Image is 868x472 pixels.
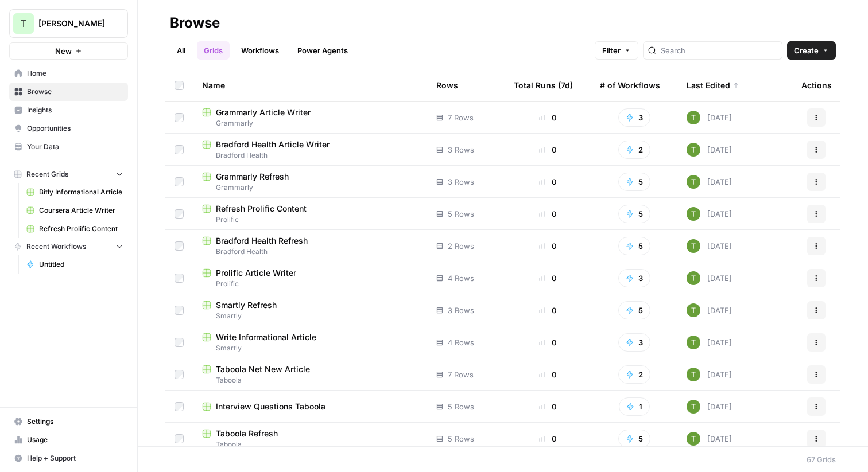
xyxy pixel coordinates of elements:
span: 7 Rows [448,369,474,380]
a: Grids [197,41,230,60]
button: 3 [618,269,650,287]
a: Browse [9,83,128,101]
span: 3 Rows [448,176,474,188]
a: Grammarly Article WriterGrammarly [202,107,418,128]
button: Recent Workflows [9,238,128,255]
div: 0 [514,112,582,123]
a: Refresh Prolific Content [21,220,128,238]
span: [PERSON_NAME] [38,18,108,29]
a: Bradford Health RefreshBradford Health [202,235,418,257]
a: Smartly RefreshSmartly [202,299,418,321]
span: Untitled [39,259,123,270]
button: 5 [618,301,650,319]
img: yba7bbzze900hr86j8rqqvfn473j [687,143,700,157]
span: Interview Questions Taboola [216,401,325,412]
button: Workspace: Travis Demo [9,9,128,38]
span: Browse [27,87,123,97]
a: Bradford Health Article WriterBradford Health [202,139,418,161]
span: Grammarly [202,118,418,128]
div: 0 [514,369,582,380]
span: Insights [27,105,123,115]
span: Write Informational Article [216,331,316,343]
span: Refresh Prolific Content [39,224,123,234]
a: Power Agents [290,41,355,60]
a: Taboola Net New ArticleTaboola [202,364,418,385]
div: # of Workflows [600,69,660,101]
a: Insights [9,101,128,119]
div: 0 [514,433,582,444]
img: yba7bbzze900hr86j8rqqvfn473j [687,207,700,221]
span: Taboola [202,375,418,385]
span: 7 Rows [448,112,474,123]
span: 5 Rows [448,433,474,444]
span: Prolific Article Writer [216,267,296,279]
div: Total Runs (7d) [514,69,573,101]
div: 0 [514,144,582,155]
span: Prolific [202,279,418,289]
span: Smartly Refresh [216,299,277,311]
div: 0 [514,305,582,316]
a: All [170,41,192,60]
div: Last Edited [687,69,739,101]
span: Refresh Prolific Content [216,203,307,214]
span: Your Data [27,142,123,152]
button: 2 [618,141,650,159]
span: Grammarly [202,182,418,193]
button: 5 [618,205,650,223]
a: Untitled [21,255,128,274]
button: 5 [618,173,650,191]
div: Browse [170,14,220,32]
span: Taboola Refresh [216,428,278,439]
button: Help + Support [9,449,128,467]
div: 0 [514,337,582,348]
span: Smartly [202,311,418,321]
span: Help + Support [27,453,123,463]
img: yba7bbzze900hr86j8rqqvfn473j [687,368,700,381]
div: Actions [801,69,832,101]
a: Home [9,64,128,83]
span: New [55,45,72,57]
a: Taboola RefreshTaboola [202,428,418,450]
a: Prolific Article WriterProlific [202,267,418,289]
span: Bitly Informational Article [39,187,123,197]
button: 5 [618,430,650,448]
div: 0 [514,272,582,284]
a: Bitly Informational Article [21,183,128,201]
span: Filter [602,45,621,56]
a: Usage [9,431,128,449]
div: [DATE] [687,432,732,446]
div: [DATE] [687,207,732,221]
img: yba7bbzze900hr86j8rqqvfn473j [687,239,700,253]
button: 2 [618,365,650,384]
span: Prolific [202,214,418,225]
a: Coursera Article Writer [21,201,128,220]
div: [DATE] [687,336,732,349]
span: Taboola [202,439,418,450]
span: Opportunities [27,123,123,134]
button: 3 [618,108,650,127]
span: Smartly [202,343,418,353]
button: 3 [618,333,650,352]
span: Home [27,68,123,79]
a: Write Informational ArticleSmartly [202,331,418,353]
img: yba7bbzze900hr86j8rqqvfn473j [687,432,700,446]
span: Grammarly Article Writer [216,107,311,118]
span: 3 Rows [448,305,474,316]
div: Name [202,69,418,101]
img: yba7bbzze900hr86j8rqqvfn473j [687,271,700,285]
a: Grammarly RefreshGrammarly [202,171,418,193]
a: Your Data [9,138,128,156]
div: [DATE] [687,111,732,124]
img: yba7bbzze900hr86j8rqqvfn473j [687,175,700,189]
div: [DATE] [687,303,732,317]
span: Grammarly Refresh [216,171,289,182]
a: Settings [9,412,128,431]
a: Refresh Prolific ContentProlific [202,203,418,225]
span: Settings [27,416,123,427]
a: Opportunities [9,119,128,138]
span: 4 Rows [448,337,474,348]
div: [DATE] [687,271,732,285]
input: Search [661,45,777,56]
span: Taboola Net New Article [216,364,310,375]
span: 5 Rows [448,208,474,220]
